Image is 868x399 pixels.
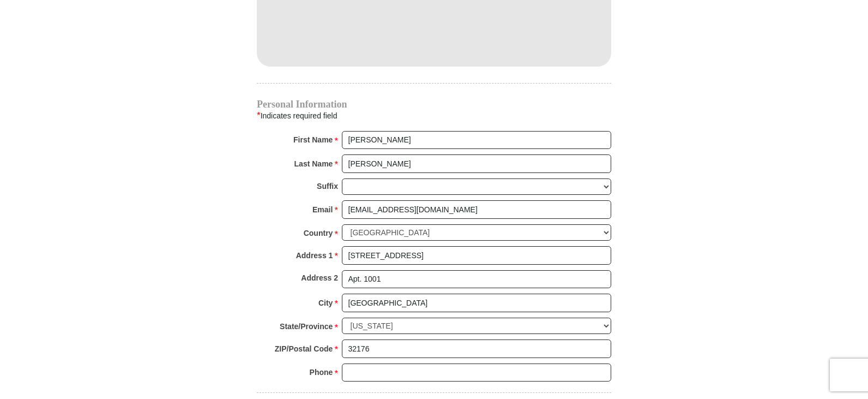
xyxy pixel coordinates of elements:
h4: Personal Information [257,100,611,109]
strong: Email [312,202,333,217]
strong: Phone [310,365,333,380]
div: Indicates required field [257,109,611,123]
strong: ZIP/Postal Code [275,341,333,356]
strong: First Name [293,132,333,147]
strong: City [318,295,333,311]
strong: Suffix [317,178,338,194]
strong: Address 1 [296,248,333,263]
strong: State/Province [280,319,333,334]
strong: Address 2 [301,270,338,285]
strong: Last Name [294,156,333,171]
strong: Country [304,225,333,241]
